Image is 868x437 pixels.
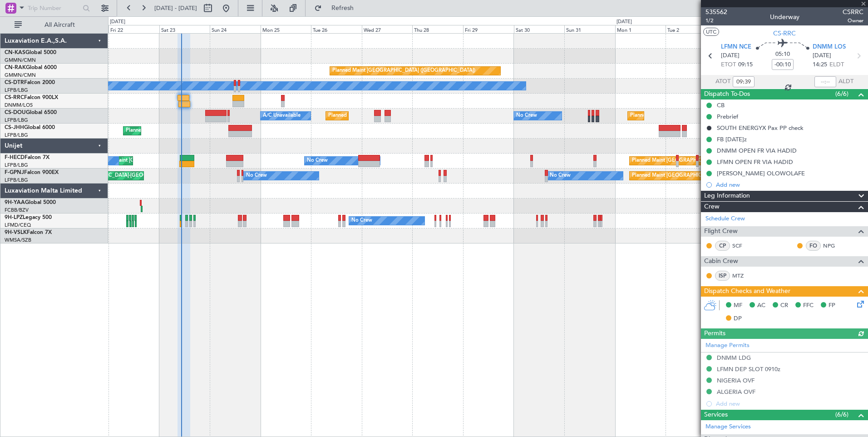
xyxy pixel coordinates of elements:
[5,230,27,235] span: 9H-VSLK
[5,95,24,100] span: CS-RRC
[773,29,796,38] span: CS-RRC
[311,25,362,33] div: Tue 26
[5,87,28,94] a: LFPB/LBG
[705,214,745,223] a: Schedule Crew
[5,125,24,130] span: CS-JHH
[717,169,805,177] div: [PERSON_NAME] OLOWOLAFE
[734,314,742,323] span: DP
[263,109,301,123] div: A/C Unavailable
[324,5,362,11] span: Refresh
[28,1,80,15] input: Trip Number
[412,25,463,33] div: Thu 28
[704,191,750,201] span: Leg Information
[5,132,28,139] a: LFPB/LBG
[829,60,844,70] span: ELDT
[5,200,56,205] a: 9H-YAAGlobal 5000
[632,169,775,183] div: Planned Maint [GEOGRAPHIC_DATA] ([GEOGRAPHIC_DATA])
[630,109,773,123] div: Planned Maint [GEOGRAPHIC_DATA] ([GEOGRAPHIC_DATA])
[717,113,738,120] div: Prebrief
[5,215,52,220] a: 9H-LPZLegacy 500
[5,65,57,70] a: CN-RAKGlobal 6000
[5,155,49,160] a: F-HECDFalcon 7X
[516,109,537,123] div: No Crew
[757,301,765,310] span: AC
[717,147,797,154] div: DNMM OPEN FR VIA HADID
[10,18,99,32] button: All Aircraft
[5,125,55,130] a: CS-JHHGlobal 6000
[721,43,751,52] span: LFMN NCE
[5,110,57,115] a: CS-DOUGlobal 6500
[5,80,55,85] a: CS-DTRFalcon 2000
[5,230,52,235] a: 9H-VSLKFalcon 7X
[704,286,790,297] span: Dispatch Checks and Weather
[775,50,790,59] span: 05:10
[829,301,835,310] span: FP
[780,301,788,310] span: CR
[705,7,727,17] span: 535562
[5,200,25,205] span: 9H-YAA
[843,7,863,17] span: CSRRC
[835,410,848,419] span: (6/6)
[721,60,736,70] span: ETOT
[717,135,747,143] div: FB [DATE]z
[721,51,740,60] span: [DATE]
[246,169,267,183] div: No Crew
[5,162,28,169] a: LFPB/LBG
[732,242,753,250] a: SCF
[463,25,514,33] div: Fri 29
[616,18,632,26] div: [DATE]
[715,241,730,251] div: CP
[716,181,863,189] div: Add new
[328,109,471,123] div: Planned Maint [GEOGRAPHIC_DATA] ([GEOGRAPHIC_DATA])
[5,50,56,55] a: CN-KASGlobal 5000
[310,1,365,15] button: Refresh
[24,22,96,28] span: All Aircraft
[210,25,261,33] div: Sun 24
[632,154,775,168] div: Planned Maint [GEOGRAPHIC_DATA] ([GEOGRAPHIC_DATA])
[732,272,753,280] a: MTZ
[803,301,814,310] span: FFC
[362,25,413,33] div: Wed 27
[717,124,804,132] div: SOUTH ENERGYX Pax PP check
[5,57,36,64] a: GMMN/CMN
[838,77,853,86] span: ALDT
[5,237,31,243] a: WMSA/SZB
[734,301,742,310] span: MF
[704,89,750,99] span: Dispatch To-Dos
[715,77,730,86] span: ATOT
[813,60,827,70] span: 14:25
[550,169,571,183] div: No Crew
[770,12,799,22] div: Underway
[738,60,753,70] span: 09:15
[823,242,843,250] a: NPG
[5,50,25,55] span: CN-KAS
[813,51,831,60] span: [DATE]
[5,65,26,70] span: CN-RAK
[332,64,475,78] div: Planned Maint [GEOGRAPHIC_DATA] ([GEOGRAPHIC_DATA])
[564,25,615,33] div: Sun 31
[126,124,269,138] div: Planned Maint [GEOGRAPHIC_DATA] ([GEOGRAPHIC_DATA])
[666,25,716,33] div: Tue 2
[703,28,719,36] button: UTC
[705,422,751,432] a: Manage Services
[5,110,26,115] span: CS-DOU
[159,25,210,33] div: Sat 23
[806,241,821,251] div: FO
[5,102,33,109] a: DNMM/LOS
[514,25,565,33] div: Sat 30
[715,271,730,281] div: ISP
[5,170,59,175] a: F-GPNJFalcon 900EX
[717,101,725,109] div: CB
[5,80,24,85] span: CS-DTR
[704,256,738,267] span: Cabin Crew
[110,18,125,26] div: [DATE]
[5,215,23,220] span: 9H-LPZ
[843,17,863,25] span: Owner
[5,207,29,214] a: FCBB/BZV
[704,410,728,420] span: Services
[5,170,24,175] span: F-GPNJ
[5,72,36,79] a: GMMN/CMN
[835,89,848,99] span: (6/6)
[704,202,720,212] span: Crew
[5,222,31,228] a: LFMD/CEQ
